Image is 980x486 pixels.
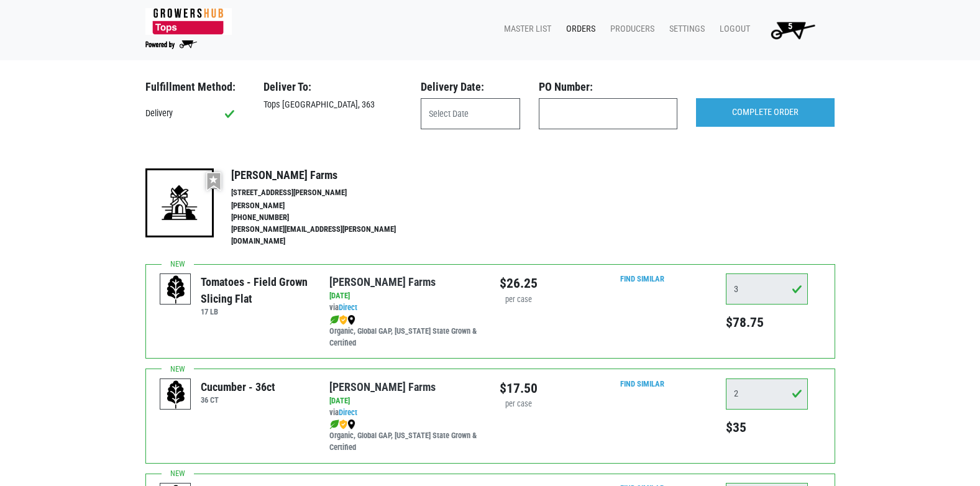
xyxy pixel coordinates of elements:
[145,168,214,237] img: 19-7441ae2ccb79c876ff41c34f3bd0da69.png
[329,420,339,429] img: leaf-e5c59151409436ccce96b2ca1b28e03c.png
[500,294,538,306] div: per case
[231,187,423,199] li: [STREET_ADDRESS][PERSON_NAME]
[726,314,808,331] h5: $78.75
[659,17,710,41] a: Settings
[765,17,820,42] img: Cart
[539,80,677,94] h3: PO Number:
[329,407,480,419] div: via
[231,212,423,224] li: [PHONE_NUMBER]
[160,379,191,410] img: placeholder-variety-43d6402dacf2d531de610a020419775a.svg
[620,379,664,388] a: Find Similar
[710,17,755,41] a: Logout
[556,17,600,41] a: Orders
[339,303,357,312] a: Direct
[254,98,411,112] div: Tops [GEOGRAPHIC_DATA], 363
[201,395,275,405] h6: 36 CT
[726,378,808,410] input: Qty
[339,420,347,429] img: safety-e55c860ca8c00a9c171001a62a92dabd.png
[500,378,538,398] div: $17.50
[339,315,347,325] img: safety-e55c860ca8c00a9c171001a62a92dabd.png
[329,302,480,314] div: via
[421,98,520,129] input: Select Date
[201,273,311,307] div: Tomatoes - Field Grown Slicing Flat
[726,420,808,436] h5: $35
[329,290,480,302] div: [DATE]
[696,98,835,127] input: COMPLETE ORDER
[726,273,808,305] input: Qty
[339,408,357,417] a: Direct
[500,398,538,410] div: per case
[160,274,191,305] img: placeholder-variety-43d6402dacf2d531de610a020419775a.svg
[347,315,355,325] img: map_marker-0e94453035b3232a4d21701695807de9.png
[231,168,423,182] h4: [PERSON_NAME] Farms
[329,380,436,393] a: [PERSON_NAME] Farms
[145,8,232,35] img: 279edf242af8f9d49a69d9d2afa010fb.png
[263,80,402,94] h3: Deliver To:
[755,17,825,42] a: 5
[788,21,792,32] span: 5
[600,17,659,41] a: Producers
[329,275,436,288] a: [PERSON_NAME] Farms
[231,200,423,212] li: [PERSON_NAME]
[231,224,423,247] li: [PERSON_NAME][EMAIL_ADDRESS][PERSON_NAME][DOMAIN_NAME]
[620,274,664,283] a: Find Similar
[329,314,480,349] div: Organic, Global GAP, [US_STATE] State Grown & Certified
[329,315,339,325] img: leaf-e5c59151409436ccce96b2ca1b28e03c.png
[421,80,520,94] h3: Delivery Date:
[329,418,480,454] div: Organic, Global GAP, [US_STATE] State Grown & Certified
[145,40,197,49] img: Powered by Big Wheelbarrow
[329,395,480,407] div: [DATE]
[201,378,275,395] div: Cucumber - 36ct
[494,17,556,41] a: Master List
[347,420,355,429] img: map_marker-0e94453035b3232a4d21701695807de9.png
[145,80,245,94] h3: Fulfillment Method:
[201,307,311,316] h6: 17 LB
[500,273,538,293] div: $26.25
